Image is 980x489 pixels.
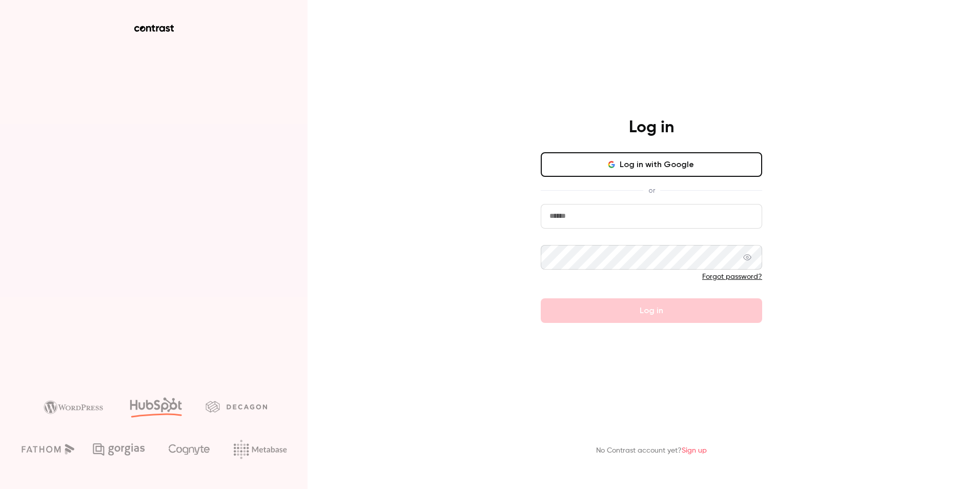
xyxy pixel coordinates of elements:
[629,117,674,138] h4: Log in
[682,447,707,454] a: Sign up
[596,445,707,456] p: No Contrast account yet?
[541,152,762,177] button: Log in with Google
[702,273,762,280] a: Forgot password?
[206,401,267,412] img: decagon
[643,185,660,196] span: or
